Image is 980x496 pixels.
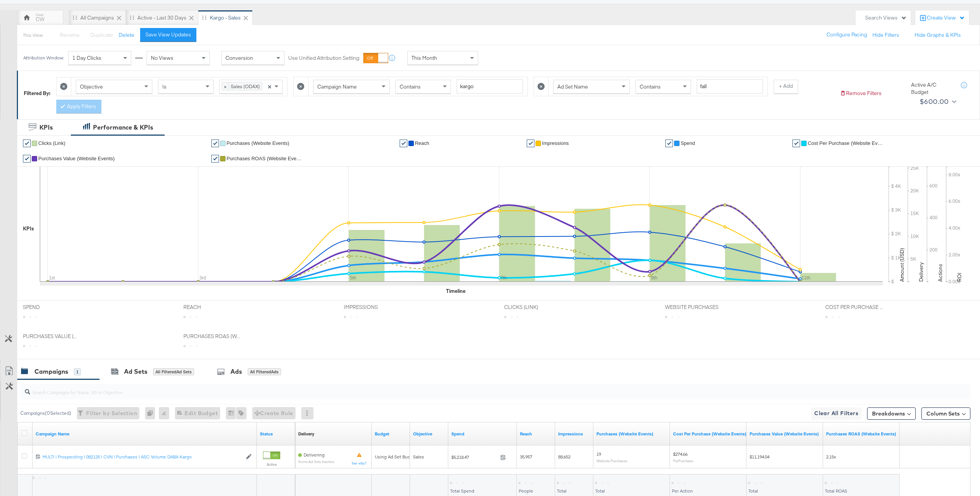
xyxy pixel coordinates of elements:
button: Hide Graphs & KPIs [915,31,961,39]
div: Save View Updates [145,31,191,38]
span: $5,218.47 [451,454,497,460]
div: Active - Last 30 Days [137,14,186,21]
span: PURCHASES VALUE (WEBSITE EVENTS) [23,333,80,340]
span: × [222,82,229,90]
span: 19 [596,451,601,457]
span: Purchases Value (Website Events) [38,156,115,161]
span: 35,957 [520,454,532,460]
div: Active A/C Budget [911,81,953,95]
text: Actions [937,264,944,282]
span: Objective [80,83,103,90]
button: Remove Filters [840,90,882,97]
div: KPIs [23,225,34,232]
span: Duplicate [90,31,113,38]
div: Campaigns ( 0 Selected) [20,410,71,417]
span: Per Action [672,488,693,494]
span: $274.66 [673,451,688,457]
span: Sales (ODAX) [229,82,262,90]
input: Search Campaigns by Name, ID or Objective [30,381,881,396]
span: PURCHASES ROAS (WEBSITE EVENTS) [183,333,241,340]
div: KPIs [39,123,53,132]
span: 1 Day Clicks [72,54,101,61]
div: All Filtered Ad Sets [153,368,194,375]
div: Using Ad Set Budget [375,454,417,460]
input: Enter a search term [457,79,523,94]
div: $600.00 [920,96,949,107]
div: Ad Sets [124,367,147,376]
button: Save View Updates [140,28,196,42]
a: ✔ [23,155,31,163]
sub: Some Ad Sets Inactive [298,460,334,464]
span: No Views [151,54,173,61]
button: Breakdowns [867,407,916,420]
a: Your campaign's objective. [413,431,445,437]
span: WEBSITE PURCHASES [665,304,722,311]
div: 0 [145,407,159,419]
span: Purchases (Website Events) [227,140,289,146]
input: Enter a search term [697,79,763,94]
div: Attribution Window: [23,55,64,61]
span: Cost Per Purchase (Website Events) [808,140,884,146]
div: MULTI | Prospecting | 082125 | CVN | Purchases | ASC Volume DABA Kargo [42,454,242,460]
span: Total [748,488,758,494]
span: 88,652 [558,454,570,460]
div: Ads [230,367,242,376]
span: × [268,82,271,89]
a: ✔ [211,155,219,163]
span: $11,194.04 [750,454,769,460]
span: Clicks (Link) [38,140,65,146]
span: Sales [413,454,424,460]
a: ✔ [527,140,534,147]
a: The number of times your ad was served. On mobile apps an ad is counted as served the first time ... [558,431,590,437]
span: Ad Set Name [557,83,588,90]
span: Contains [400,83,421,90]
span: Total [557,488,567,494]
div: CW [36,16,44,23]
span: IMPRESSIONS [344,304,401,311]
text: Delivery [918,262,924,282]
button: $600.00 [916,95,958,108]
span: REACH [183,304,241,311]
button: + Add [774,80,798,94]
text: ROI [956,273,963,282]
sub: Website Purchases [596,458,627,463]
a: The maximum amount you're willing to spend on your ads, on average each day or over the lifetime ... [375,431,407,437]
a: Reflects the ability of your Ad Campaign to achieve delivery based on ad states, schedule and bud... [298,431,314,437]
span: COST PER PURCHASE (WEBSITE EVENTS) [825,304,883,311]
label: Active [263,462,280,467]
a: ✔ [665,140,673,147]
span: CLICKS (LINK) [504,304,562,311]
span: People [519,488,533,494]
a: The number of people your ad was served to. [520,431,552,437]
div: Timeline [446,287,465,295]
div: Create View [927,14,965,22]
button: Delete [119,31,134,39]
div: All Campaigns [80,14,114,21]
span: Total Spend [450,488,474,494]
span: Conversion [225,54,253,61]
span: Total [595,488,605,494]
div: Drag to reorder tab [202,15,206,20]
sub: Per Purchase [673,458,693,463]
span: Reach [415,140,430,146]
label: Use Unified Attribution Setting: [288,54,360,62]
div: Campaigns [34,367,68,376]
span: Purchases ROAS (Website Events) [227,156,303,161]
a: ✔ [792,140,800,147]
div: Delivery [298,431,314,437]
a: The number of times a purchase was made tracked by your Custom Audience pixel on your website aft... [596,431,667,437]
a: The average cost for each purchase tracked by your Custom Audience pixel on your website after pe... [673,431,746,437]
button: Clear All Filters [811,407,861,420]
a: The total value of the purchase actions tracked by your Custom Audience pixel on your website aft... [750,431,820,437]
span: Delivering [304,452,325,458]
div: Performance & KPIs [93,123,153,132]
div: This View: [23,32,43,38]
a: Your campaign name. [36,431,254,437]
span: 2.15x [826,454,836,460]
a: The total amount spent to date. [451,431,514,437]
span: Contains [640,83,661,90]
a: Shows the current state of your Ad Campaign. [260,431,292,437]
div: Search Views [865,14,907,21]
div: Kargo - Sales [210,14,241,21]
span: Is [162,83,167,90]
